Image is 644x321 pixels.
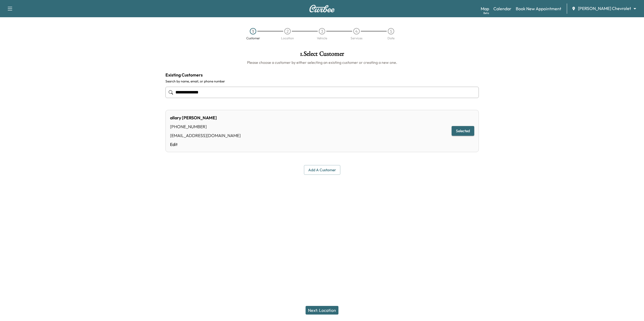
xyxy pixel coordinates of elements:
[170,114,241,121] div: allary [PERSON_NAME]
[250,28,256,34] div: 1
[353,28,360,34] div: 4
[165,72,479,78] h4: Existing Customers
[516,5,561,12] a: Book New Appointment
[165,60,479,65] h6: Please choose a customer by either selecting an existing customer or creating a new one.
[304,165,340,175] button: Add a customer
[281,37,294,40] div: Location
[351,37,362,40] div: Services
[319,28,325,34] div: 3
[309,5,335,12] img: Curbee Logo
[284,28,291,34] div: 2
[452,126,474,136] button: Selected
[388,28,394,34] div: 5
[246,37,260,40] div: Customer
[165,51,479,60] h1: 1 . Select Customer
[493,5,511,12] a: Calendar
[578,5,631,12] span: [PERSON_NAME] Chevrolet
[165,79,479,83] label: Search by name, email, or phone number
[317,37,327,40] div: Vehicle
[170,123,241,130] div: [PHONE_NUMBER]
[481,5,489,12] a: MapBeta
[483,11,489,15] div: Beta
[170,132,241,139] div: [EMAIL_ADDRESS][DOMAIN_NAME]
[387,37,394,40] div: Date
[170,141,241,148] a: Edit
[306,306,338,315] button: Next: Location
